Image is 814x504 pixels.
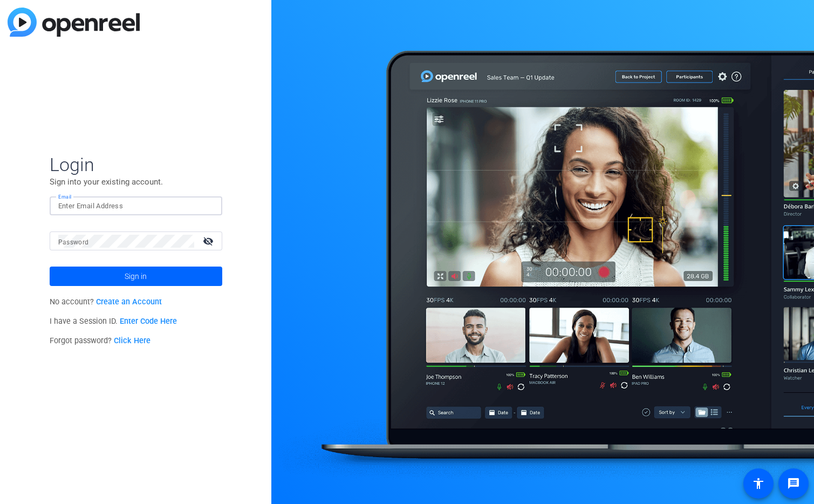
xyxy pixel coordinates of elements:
a: Enter Code Here [120,317,177,326]
mat-icon: accessibility [752,477,765,490]
span: Forgot password? [50,336,151,345]
button: Sign in [50,267,222,286]
mat-label: Password [58,239,89,246]
img: blue-gradient.svg [8,8,140,37]
mat-label: Email [58,194,72,200]
mat-icon: visibility_off [196,233,222,249]
span: Login [50,153,222,176]
p: Sign into your existing account. [50,176,222,188]
span: I have a Session ID. [50,317,177,326]
mat-icon: message [787,477,800,490]
a: Create an Account [96,297,162,307]
a: Click Here [114,336,151,345]
input: Enter Email Address [58,200,214,213]
span: Sign in [125,263,147,290]
span: No account? [50,297,162,307]
img: icon_180.svg [201,200,208,213]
